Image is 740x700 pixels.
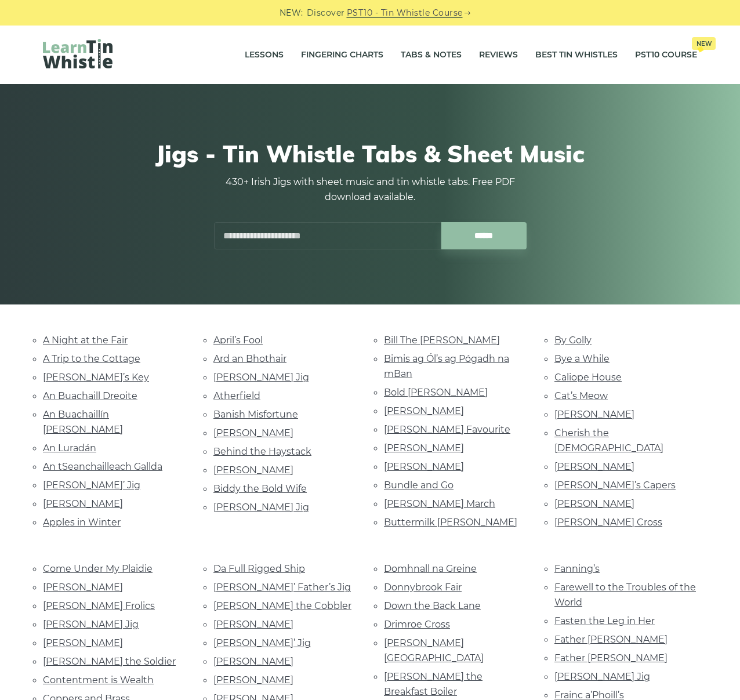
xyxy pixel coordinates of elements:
[213,353,286,364] a: Ard an Bhothair
[384,480,454,491] a: Bundle and Go
[384,637,484,663] a: [PERSON_NAME][GEOGRAPHIC_DATA]
[554,498,634,509] a: [PERSON_NAME]
[554,480,676,491] a: [PERSON_NAME]’s Capers
[43,335,128,346] a: A Night at the Fair
[213,465,293,476] a: [PERSON_NAME]
[554,372,622,383] a: Caliope House
[213,335,263,346] a: April’s Fool
[43,619,139,630] a: [PERSON_NAME] Jig
[213,637,311,648] a: [PERSON_NAME]’ Jig
[213,175,527,205] p: 430+ Irish Jigs with sheet music and tin whistle tabs. Free PDF download available.
[635,41,697,70] a: PST10 CourseNew
[384,517,517,528] a: Buttermilk [PERSON_NAME]
[43,390,137,401] a: An Buachaill Dreoite
[301,41,383,70] a: Fingering Charts
[384,353,509,379] a: Bimis ag Ól’s ag Pógadh na mBan
[554,563,600,574] a: Fanning’s
[43,517,121,528] a: Apples in Winter
[43,353,140,364] a: A Trip to the Cottage
[401,41,462,70] a: Tabs & Notes
[384,619,450,630] a: Drimroe Cross
[554,671,650,682] a: [PERSON_NAME] Jig
[384,387,488,398] a: Bold [PERSON_NAME]
[43,498,123,509] a: [PERSON_NAME]
[384,671,483,697] a: [PERSON_NAME] the Breakfast Boiler
[213,372,309,383] a: [PERSON_NAME] Jig
[384,461,464,472] a: [PERSON_NAME]
[43,443,96,454] a: An Luradán
[43,600,155,611] a: [PERSON_NAME] Frolics
[43,409,123,435] a: An Buachaillín [PERSON_NAME]
[384,498,495,509] a: [PERSON_NAME] March
[554,634,668,645] a: Father [PERSON_NAME]
[554,335,592,346] a: By Golly
[213,600,351,611] a: [PERSON_NAME] the Cobbler
[384,600,481,611] a: Down the Back Lane
[213,563,305,574] a: Da Full Rigged Ship
[213,502,309,513] a: [PERSON_NAME] Jig
[213,427,293,438] a: [PERSON_NAME]
[213,582,351,593] a: [PERSON_NAME]’ Father’s Jig
[213,409,298,420] a: Banish Misfortune
[43,563,153,574] a: Come Under My Plaidie
[213,446,311,457] a: Behind the Haystack
[43,582,123,593] a: [PERSON_NAME]
[384,443,464,454] a: [PERSON_NAME]
[213,674,293,686] a: [PERSON_NAME]
[43,480,140,491] a: [PERSON_NAME]’ Jig
[43,461,162,472] a: An tSeanchailleach Gallda
[692,37,716,50] span: New
[43,674,154,686] a: Contentment is Wealth
[213,390,260,401] a: Atherfield
[554,615,655,626] a: Fasten the Leg in Her
[43,140,697,168] h1: Jigs - Tin Whistle Tabs & Sheet Music
[479,41,518,70] a: Reviews
[384,582,462,593] a: Donnybrook Fair
[384,405,464,416] a: [PERSON_NAME]
[554,652,668,663] a: Father [PERSON_NAME]
[43,39,113,68] img: LearnTinWhistle.com
[384,335,500,346] a: Bill The [PERSON_NAME]
[535,41,618,70] a: Best Tin Whistles
[213,483,307,494] a: Biddy the Bold Wife
[245,41,284,70] a: Lessons
[43,637,123,648] a: [PERSON_NAME]
[554,582,696,608] a: Farewell to the Troubles of the World
[554,390,608,401] a: Cat’s Meow
[213,619,293,630] a: [PERSON_NAME]
[554,461,634,472] a: [PERSON_NAME]
[554,427,663,454] a: Cherish the [DEMOGRAPHIC_DATA]
[384,424,510,435] a: [PERSON_NAME] Favourite
[43,656,176,667] a: [PERSON_NAME] the Soldier
[213,656,293,667] a: [PERSON_NAME]
[554,409,634,420] a: [PERSON_NAME]
[384,563,477,574] a: Domhnall na Greine
[43,372,149,383] a: [PERSON_NAME]’s Key
[554,353,610,364] a: Bye a While
[554,517,662,528] a: [PERSON_NAME] Cross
